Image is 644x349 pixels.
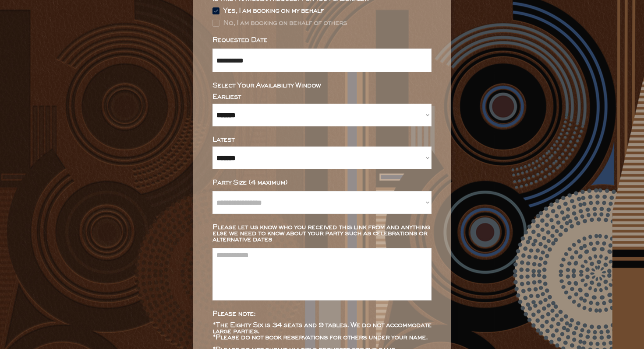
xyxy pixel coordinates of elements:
div: Requested Date [212,37,432,43]
div: Party Size (4 maximum) [212,180,432,186]
div: Please let us know who you received this link from and anything else we need to know about your p... [212,224,432,243]
div: Latest [212,137,432,143]
div: No, I am booking on behalf of others [223,20,347,26]
img: Rectangle%20315%20%281%29.svg [212,20,219,27]
div: Yes, I am booking on my behalf [223,8,324,14]
div: Please note: [212,311,432,317]
img: Group%2048096532.svg [212,7,219,14]
div: Earliest [212,94,432,100]
div: Select Your Availability Window [212,83,432,89]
